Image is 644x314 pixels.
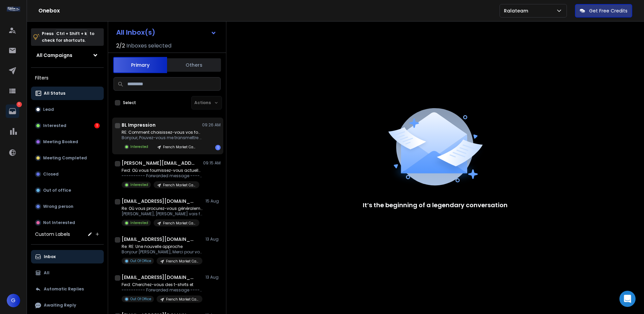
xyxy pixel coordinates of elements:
[44,270,50,276] p: All
[130,220,148,225] p: Interested
[31,299,104,312] button: Awaiting Reply
[203,160,221,166] p: 09:15 AM
[31,49,104,62] button: All Campaigns
[31,73,104,83] h3: Filters
[163,183,195,188] p: French Market Campaign | Group A | Ralateam | Max 2 per Company
[44,254,56,259] p: Inbox
[38,7,500,15] h1: Onebox
[7,294,20,307] button: G
[575,4,632,18] button: Get Free Credits
[167,58,221,72] button: Others
[94,123,100,128] div: 1
[202,122,221,128] p: 09:26 AM
[17,102,22,107] p: 1
[6,104,19,118] a: 1
[363,200,508,210] p: It’s the beginning of a legendary conversation
[122,211,202,217] p: [PERSON_NAME], [PERSON_NAME] vais faire en
[31,200,104,213] button: Wrong person
[122,168,202,173] p: Fwd: Où vous fournissez-vous actuellement
[122,130,202,135] p: RE: Comment choisissez-vous vos fournisseurs
[31,87,104,100] button: All Status
[205,237,221,242] p: 13 Aug
[42,30,94,44] p: Press to check for shortcuts.
[130,296,151,302] p: Out Of Office
[163,145,195,150] p: French Market Campaign | Group B | Ralateam | Max 1 per Company
[43,123,66,128] p: Interested
[130,144,148,149] p: Interested
[116,42,125,50] span: 2 / 2
[116,29,155,36] h1: All Inbox(s)
[43,204,73,209] p: Wrong person
[589,7,627,14] p: Get Free Credits
[43,139,78,145] p: Meeting Booked
[31,103,104,116] button: Lead
[122,135,202,140] p: Bonjour, Pouvez-vous me transmettre un
[31,266,104,280] button: All
[111,26,222,39] button: All Inbox(s)
[504,7,531,14] p: Ralateam
[44,91,65,96] p: All Status
[122,206,202,211] p: Re: Où vous procurez-vous généralement
[31,250,104,263] button: Inbox
[205,275,221,280] p: 13 Aug
[43,220,75,225] p: Not Interested
[122,122,156,128] h1: BL Impression
[31,167,104,181] button: Closed
[123,100,136,105] label: Select
[43,155,87,161] p: Meeting Completed
[44,286,84,292] p: Automatic Replies
[122,198,196,205] h1: [EMAIL_ADDRESS][DOMAIN_NAME]
[44,303,76,308] p: Awaiting Reply
[31,184,104,197] button: Out of office
[43,188,71,193] p: Out of office
[43,171,59,177] p: Closed
[166,297,198,302] p: French Market Campaign | Group B | Ralateam | Max 1 per Company
[130,182,148,187] p: Interested
[31,119,104,132] button: Interested1
[36,52,72,59] h1: All Campaigns
[122,282,202,287] p: Fwd: Cherchez-vous des t-shirts et
[35,231,70,238] h3: Custom Labels
[122,173,202,179] p: ---------- Forwarded message --------- From: [PERSON_NAME]
[166,259,198,264] p: French Market Campaign | Group B | Ralateam | Max 1 per Company
[130,258,151,263] p: Out Of Office
[122,236,196,243] h1: [EMAIL_ADDRESS][DOMAIN_NAME]
[31,151,104,165] button: Meeting Completed
[126,42,171,50] h3: Inboxes selected
[31,282,104,296] button: Automatic Replies
[122,244,202,249] p: Re: RE: Une nouvelle approche
[55,30,88,37] span: Ctrl + Shift + k
[31,135,104,149] button: Meeting Booked
[122,287,202,293] p: ---------- Forwarded message --------- From: [PERSON_NAME]
[205,198,221,204] p: 15 Aug
[122,249,202,255] p: Bonjour [PERSON_NAME], Merci pour votre réponse
[31,216,104,229] button: Not Interested
[113,57,167,73] button: Primary
[163,221,195,226] p: French Market Campaign | Group B | Ralateam | Max 1 per Company
[215,145,221,150] div: 1
[43,107,54,112] p: Lead
[122,274,196,281] h1: [EMAIL_ADDRESS][DOMAIN_NAME]
[122,160,196,166] h1: [PERSON_NAME][EMAIL_ADDRESS][DOMAIN_NAME]
[619,291,636,307] div: Open Intercom Messenger
[7,7,20,11] img: logo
